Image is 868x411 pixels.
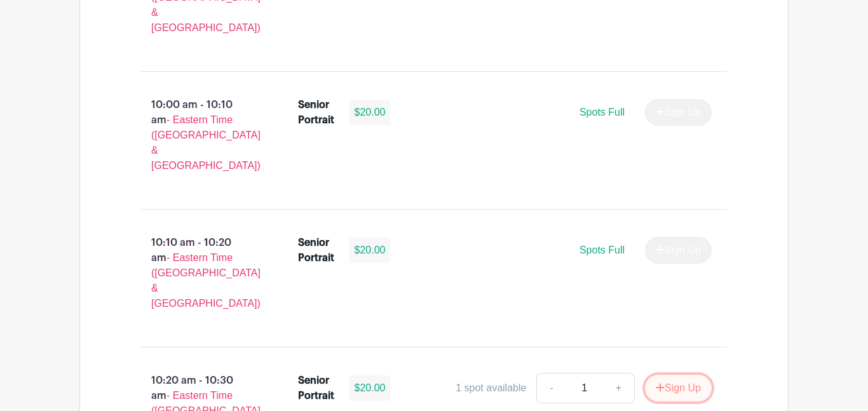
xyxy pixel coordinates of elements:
[645,375,712,401] button: Sign Up
[298,235,334,266] div: Senior Portrait
[580,107,625,118] span: Spots Full
[151,252,261,309] span: - Eastern Time ([GEOGRAPHIC_DATA] & [GEOGRAPHIC_DATA])
[121,92,278,179] p: 10:00 am - 10:10 am
[349,238,391,263] div: $20.00
[298,97,334,128] div: Senior Portrait
[151,114,261,171] span: - Eastern Time ([GEOGRAPHIC_DATA] & [GEOGRAPHIC_DATA])
[349,375,391,401] div: $20.00
[349,100,391,125] div: $20.00
[121,230,278,316] p: 10:10 am - 10:20 am
[298,373,334,403] div: Senior Portrait
[603,373,635,403] a: +
[580,245,625,255] span: Spots Full
[456,381,526,396] div: 1 spot available
[536,373,566,403] a: -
